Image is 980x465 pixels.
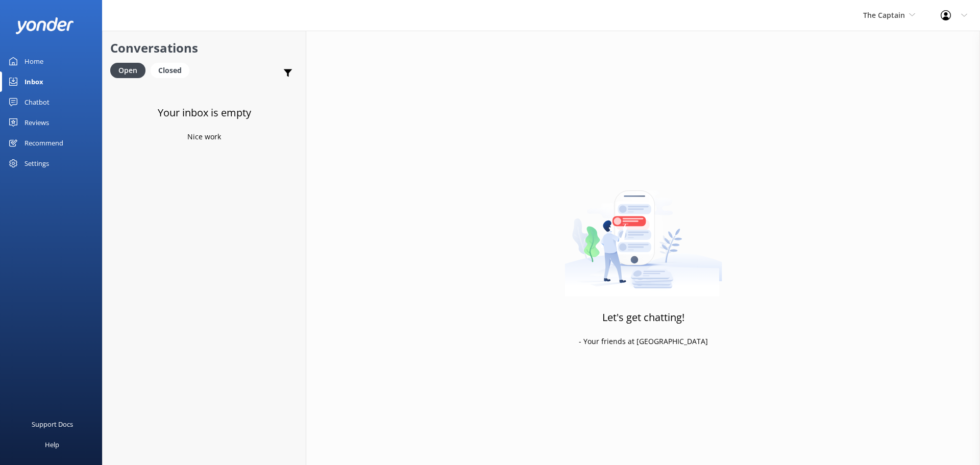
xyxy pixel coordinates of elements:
[24,153,49,174] div: Settings
[187,131,221,142] p: Nice work
[158,105,251,121] h3: Your inbox is empty
[110,63,145,78] div: Open
[110,64,151,76] a: Open
[24,51,43,71] div: Home
[863,10,905,20] span: The Captain
[24,133,63,153] div: Recommend
[110,38,298,58] h2: Conversations
[24,71,43,92] div: Inbox
[565,169,722,297] img: artwork of a man stealing a conversation from at giant smartphone
[45,434,59,455] div: Help
[151,64,194,76] a: Closed
[602,309,684,326] h3: Let's get chatting!
[32,414,73,434] div: Support Docs
[15,17,74,34] img: yonder-white-logo.png
[24,112,49,133] div: Reviews
[151,63,189,78] div: Closed
[24,92,50,112] div: Chatbot
[579,336,708,347] p: - Your friends at [GEOGRAPHIC_DATA]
